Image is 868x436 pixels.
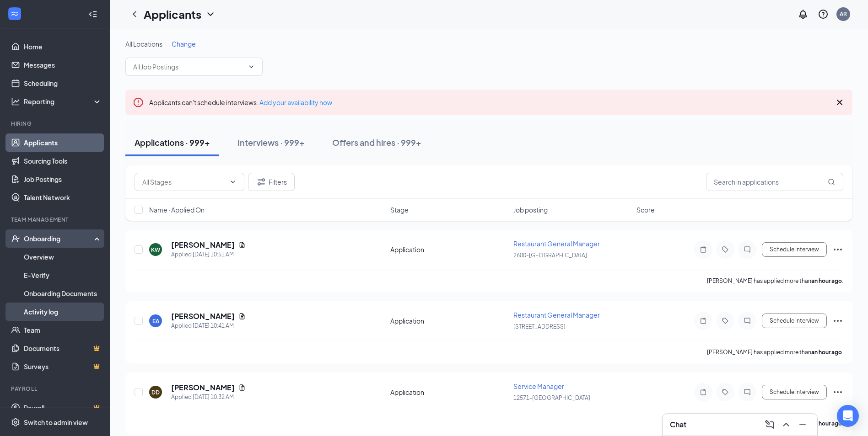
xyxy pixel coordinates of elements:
[24,266,102,284] a: E-Verify
[513,394,590,401] span: 12571-[GEOGRAPHIC_DATA]
[24,152,102,170] a: Sourcing Tools
[332,137,421,148] div: Offers and hires · 999+
[811,420,842,427] b: an hour ago
[390,205,409,214] span: Stage
[24,97,102,106] div: Reporting
[513,205,548,214] span: Job posting
[762,314,827,328] button: Schedule Interview
[24,56,102,74] a: Messages
[764,419,775,430] svg: ComposeMessage
[811,349,842,356] b: an hour ago
[720,317,731,324] svg: Tag
[818,9,829,20] svg: QuestionInfo
[256,176,267,187] svg: Filter
[513,311,600,319] span: Restaurant General Manager
[24,357,102,376] a: SurveysCrown
[706,173,843,191] input: Search in applications
[238,241,246,249] svg: Document
[720,388,731,396] svg: Tag
[742,388,753,396] svg: ChatInactive
[707,277,843,285] p: [PERSON_NAME] has applied more than .
[11,120,100,128] div: Hiring
[24,399,102,417] a: PayrollCrown
[171,311,235,321] h5: [PERSON_NAME]
[798,9,809,20] svg: Notifications
[24,234,94,243] div: Onboarding
[11,216,100,223] div: Team Management
[24,37,102,56] a: Home
[144,6,201,22] h1: Applicants
[259,98,332,106] a: Add your availability now
[513,382,564,390] span: Service Manager
[248,63,255,70] svg: ChevronDown
[698,388,709,396] svg: Note
[248,173,295,191] button: Filter Filters
[390,316,508,325] div: Application
[24,418,88,427] div: Switch to admin view
[837,405,859,427] div: Open Intercom Messenger
[742,246,753,253] svg: ChatInactive
[24,339,102,357] a: DocumentsCrown
[11,97,20,106] svg: Analysis
[151,246,160,254] div: KW
[24,188,102,207] a: Talent Network
[390,388,508,397] div: Application
[24,303,102,321] a: Activity log
[779,417,793,432] button: ChevronUp
[762,417,777,432] button: ComposeMessage
[828,178,835,186] svg: MagnifyingGlass
[171,383,235,393] h5: [PERSON_NAME]
[742,317,753,324] svg: ChatInactive
[172,40,196,48] span: Change
[513,323,566,330] span: [STREET_ADDRESS]
[11,385,100,393] div: Payroll
[149,205,205,214] span: Name · Applied On
[636,205,655,214] span: Score
[24,74,102,92] a: Scheduling
[238,313,246,320] svg: Document
[24,248,102,266] a: Overview
[762,385,827,399] button: Schedule Interview
[513,252,587,259] span: 2600-[GEOGRAPHIC_DATA]
[811,277,842,284] b: an hour ago
[171,321,246,330] div: Applied [DATE] 10:41 AM
[135,137,210,148] div: Applications · 999+
[390,245,508,254] div: Application
[88,10,97,19] svg: Collapse
[11,234,20,243] svg: UserCheck
[832,244,843,255] svg: Ellipses
[670,420,686,430] h3: Chat
[238,384,246,391] svg: Document
[24,170,102,188] a: Job Postings
[151,388,160,396] div: DD
[11,418,20,427] svg: Settings
[142,177,226,187] input: All Stages
[171,250,246,259] div: Applied [DATE] 10:51 AM
[698,317,709,324] svg: Note
[781,419,792,430] svg: ChevronUp
[171,240,235,250] h5: [PERSON_NAME]
[24,133,102,152] a: Applicants
[795,417,810,432] button: Minimize
[762,242,827,257] button: Schedule Interview
[840,10,847,18] div: AR
[24,321,102,339] a: Team
[152,317,159,325] div: EA
[149,98,332,106] span: Applicants can't schedule interviews.
[205,9,216,20] svg: ChevronDown
[129,9,140,20] svg: ChevronLeft
[707,348,843,356] p: [PERSON_NAME] has applied more than .
[24,284,102,303] a: Onboarding Documents
[171,393,246,402] div: Applied [DATE] 10:32 AM
[832,387,843,398] svg: Ellipses
[237,137,305,148] div: Interviews · 999+
[797,419,808,430] svg: Minimize
[834,97,845,108] svg: Cross
[125,40,162,48] span: All Locations
[229,178,237,186] svg: ChevronDown
[720,246,731,253] svg: Tag
[698,246,709,253] svg: Note
[133,62,244,72] input: All Job Postings
[513,239,600,248] span: Restaurant General Manager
